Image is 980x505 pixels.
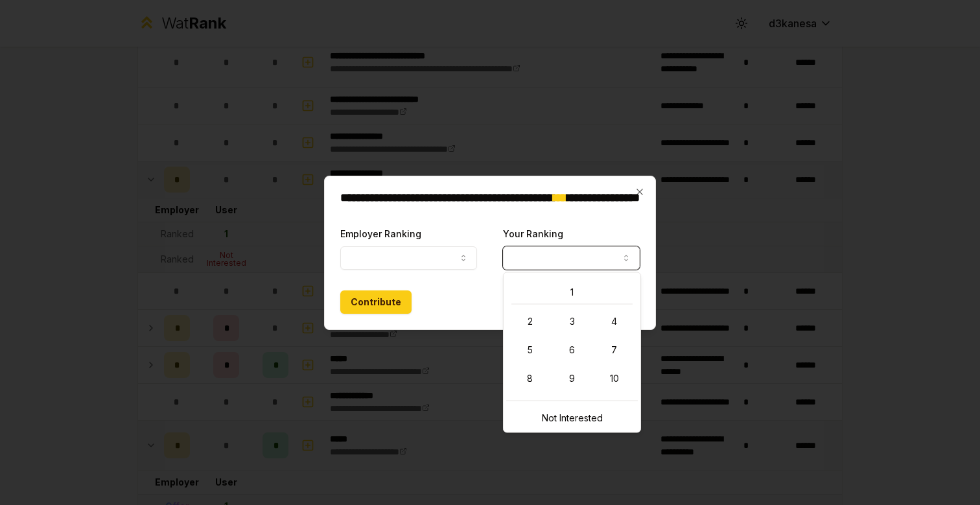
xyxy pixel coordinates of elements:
span: 9 [569,372,575,385]
span: 1 [570,286,574,299]
span: 5 [528,344,533,357]
span: 6 [569,344,575,357]
span: 2 [528,315,533,328]
span: 8 [527,372,533,385]
span: 4 [611,315,617,328]
span: Not Interested [542,412,603,425]
span: 7 [611,344,617,357]
label: Employer Ranking [340,228,421,239]
button: Contribute [340,290,412,314]
span: 10 [610,372,619,385]
label: Your Ranking [503,228,563,239]
span: 3 [570,315,575,328]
